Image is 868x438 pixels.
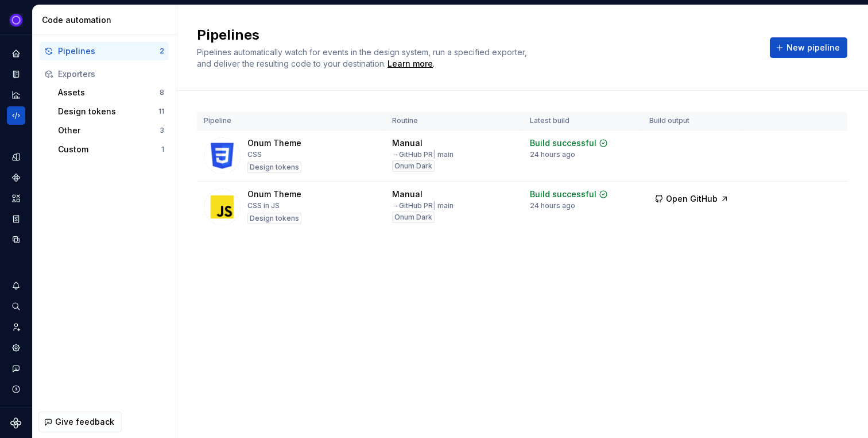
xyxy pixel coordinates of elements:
div: Manual [392,189,423,200]
a: Design tokens [7,148,25,166]
div: CSS [247,150,262,159]
div: Assets [58,87,160,98]
div: → GitHub PR main [392,201,454,210]
a: Home [7,44,25,63]
div: Design tokens [58,106,158,117]
th: Routine [385,112,523,130]
th: Build output [642,112,743,130]
div: Other [58,125,160,136]
div: Design tokens [247,213,301,224]
img: 868fd657-9a6c-419b-b302-5d6615f36a2c.png [9,13,23,27]
div: Onum Theme [247,137,301,149]
div: 24 hours ago [530,150,575,159]
span: | [433,201,436,210]
span: | [433,150,436,159]
a: Learn more [387,58,433,70]
a: Settings [7,339,25,357]
button: Custom1 [53,140,169,159]
span: Give feedback [55,416,114,428]
div: 2 [160,47,164,56]
div: 11 [158,107,164,116]
a: Invite team [7,318,25,336]
a: Components [7,168,25,187]
div: Onum Theme [247,189,301,200]
span: . [386,60,435,68]
div: 1 [161,145,164,154]
span: Pipelines automatically watch for events in the design system, run a specified exporter, and deli... [197,47,529,68]
button: Give feedback [38,412,122,432]
div: Build successful [530,189,596,200]
button: Contact support [7,359,25,378]
div: Code automation [42,14,171,26]
button: Design tokens11 [53,102,169,121]
span: New pipeline [786,42,840,53]
div: Manual [392,137,423,149]
a: Assets [7,189,25,208]
div: → GitHub PR main [392,150,454,159]
div: Onum Dark [392,212,435,223]
button: Open GitHub [649,189,734,209]
div: Custom [58,144,161,155]
a: Analytics [7,86,25,104]
div: Pipelines [58,45,160,57]
h2: Pipelines [197,26,756,44]
a: Code automation [7,106,25,125]
div: CSS in JS [247,201,280,210]
button: Search ⌘K [7,297,25,316]
a: Storybook stories [7,210,25,228]
button: New pipeline [770,37,847,58]
button: Assets8 [53,83,169,102]
a: Data sources [7,230,25,249]
span: Open GitHub [666,193,718,205]
a: Open GitHub [649,195,734,205]
div: Exporters [58,68,164,80]
div: 8 [160,88,164,97]
th: Pipeline [197,112,385,130]
button: Pipelines2 [40,42,169,60]
th: Latest build [523,112,642,130]
a: Documentation [7,65,25,83]
div: 3 [160,126,164,135]
button: Other3 [53,121,169,140]
div: Build successful [530,137,596,149]
div: Design tokens [247,162,301,173]
button: Notifications [7,276,25,295]
div: 24 hours ago [530,201,575,210]
svg: Supernova Logo [10,417,22,429]
div: Onum Dark [392,160,435,172]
